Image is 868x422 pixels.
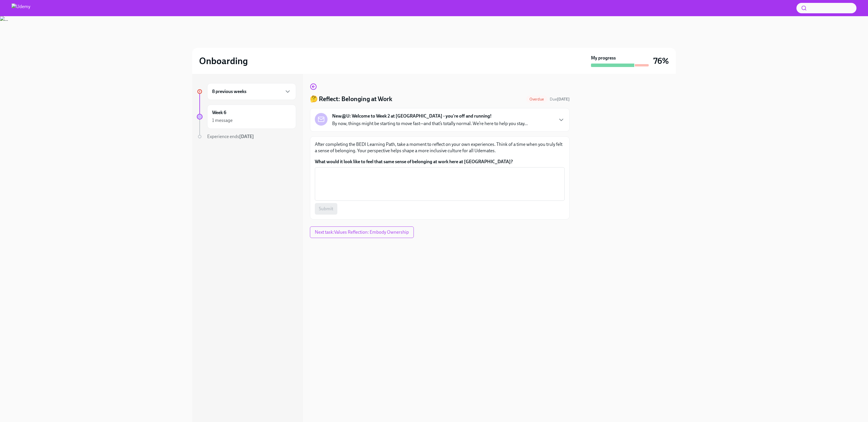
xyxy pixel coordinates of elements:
h2: Onboarding [199,55,248,67]
strong: [DATE] [239,134,254,139]
h4: 🤔 Reflect: Belonging at Work [310,95,392,103]
h6: 8 previous weeks [212,88,246,95]
button: Next task:Values Reflection: Embody Ownership [310,226,414,238]
div: 8 previous weeks [207,83,296,100]
label: What would it look like to feel that same sense of belonging at work here at [GEOGRAPHIC_DATA]? [315,159,565,165]
span: Next task : Values Reflection: Embody Ownership [315,229,409,235]
p: After completing the BEDI Learning Path, take a moment to reflect on your own experiences. Think ... [315,141,565,154]
h6: Week 6 [212,109,226,116]
h3: 76% [653,56,669,66]
div: 1 message [212,117,233,124]
a: Week 61 message [197,105,296,129]
strong: New@U: Welcome to Week 2 at [GEOGRAPHIC_DATA] - you're off and running! [332,113,492,119]
p: By now, things might be starting to move fast—and that’s totally normal. We’re here to help you s... [332,120,528,127]
span: Overdue [526,97,547,101]
strong: My progress [591,55,616,61]
span: Due [550,97,570,102]
strong: [DATE] [557,97,570,102]
span: Experience ends [207,134,254,139]
img: Udemy [12,3,30,13]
